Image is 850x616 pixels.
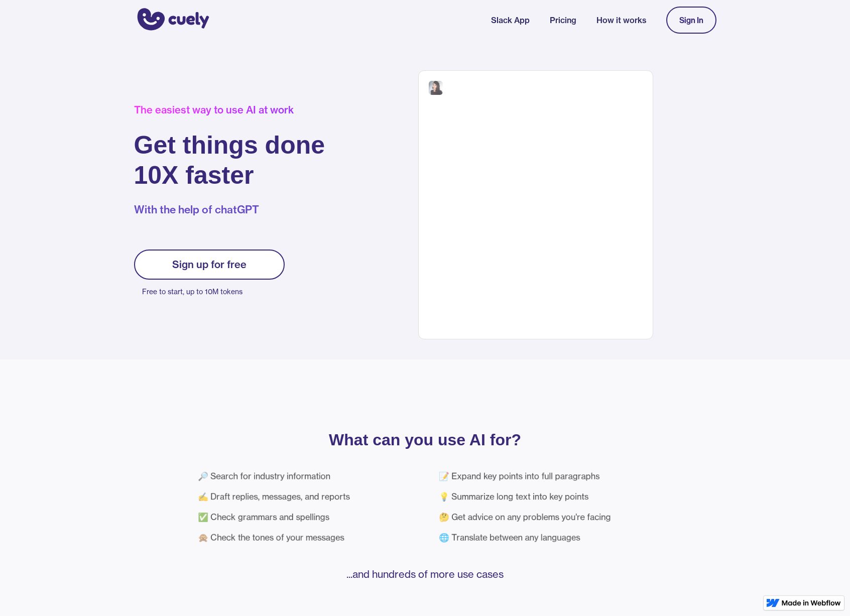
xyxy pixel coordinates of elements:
p: With the help of chatGPT [134,202,325,217]
a: Sign In [666,7,716,34]
img: Made in Webflow [782,600,841,606]
a: Pricing [550,14,576,26]
a: Slack App [491,14,530,26]
p: Free to start, up to 10M tokens [142,285,285,299]
a: Sign up for free [134,250,285,280]
p: What can you use AI for? [189,433,661,447]
div: Sign In [679,16,703,25]
div: 🔎 Search for industry information ✍️ Draft replies, messages, and reports ✅ Check grammars and sp... [198,466,412,548]
a: home [134,2,209,39]
div: The easiest way to use AI at work [134,104,325,116]
a: How it works [596,14,646,26]
div: 📝 Expand key points into full paragraphs 💡 Summarize long text into key points 🤔 Get advice on an... [439,466,653,548]
h1: Get things done 10X faster [134,130,325,190]
div: Sign up for free [172,259,247,271]
p: ...and hundreds of more use cases [189,567,661,581]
